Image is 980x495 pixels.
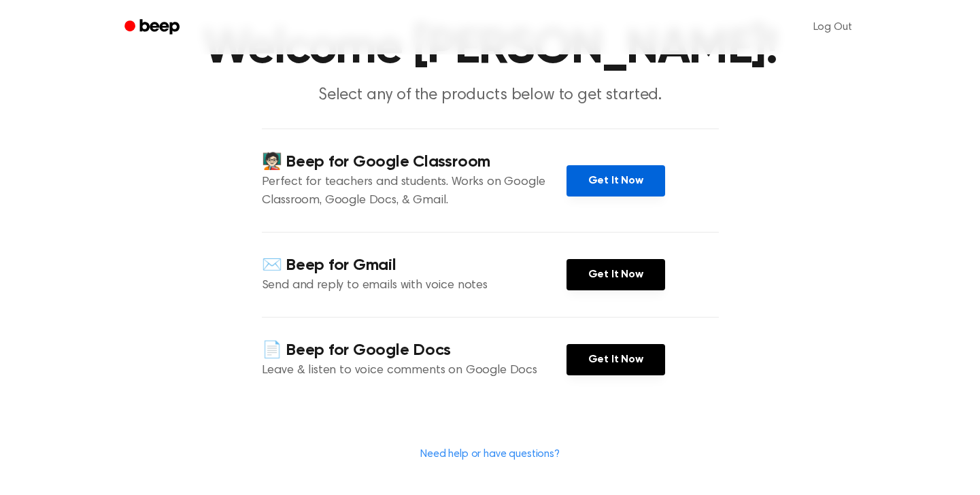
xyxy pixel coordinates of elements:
[262,277,567,295] p: Send and reply to emails with voice notes
[262,173,567,210] p: Perfect for teachers and students. Works on Google Classroom, Google Docs, & Gmail.
[567,259,665,290] a: Get It Now
[800,11,866,44] a: Log Out
[262,254,567,277] h4: ✉️ Beep for Gmail
[420,449,560,460] a: Need help or have questions?
[567,165,665,197] a: Get It Now
[262,362,567,380] p: Leave & listen to voice comments on Google Docs
[229,84,751,107] p: Select any of the products below to get started.
[115,14,192,41] a: Beep
[262,151,567,173] h4: 🧑🏻‍🏫 Beep for Google Classroom
[567,344,665,375] a: Get It Now
[262,339,567,362] h4: 📄 Beep for Google Docs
